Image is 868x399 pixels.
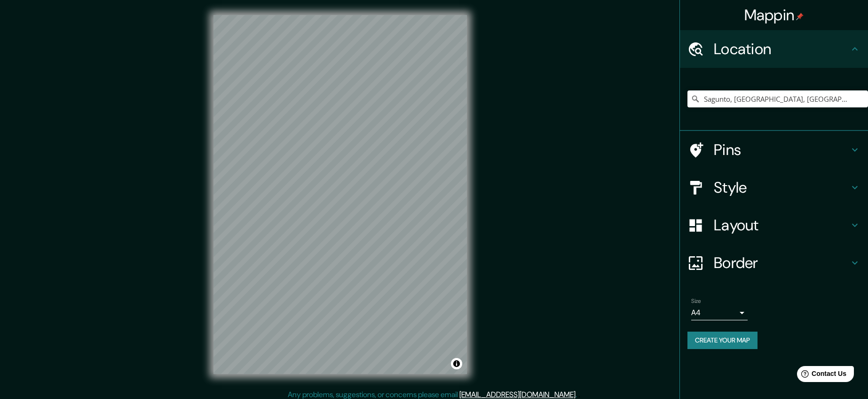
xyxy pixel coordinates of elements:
[680,206,868,244] div: Layout
[691,305,748,320] div: A4
[680,169,868,206] div: Style
[451,358,462,369] button: Toggle attribution
[691,297,701,305] label: Size
[680,244,868,282] div: Border
[714,40,849,58] h4: Location
[744,6,804,24] h4: Mappin
[714,253,849,272] h4: Border
[680,30,868,68] div: Location
[796,13,804,20] img: pin-icon.png
[687,332,758,349] button: Create your map
[687,90,868,107] input: Pick your city or area
[714,178,849,197] h4: Style
[714,216,849,235] h4: Layout
[680,131,868,169] div: Pins
[784,362,858,389] iframe: Help widget launcher
[714,140,849,159] h4: Pins
[213,15,467,374] canvas: Map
